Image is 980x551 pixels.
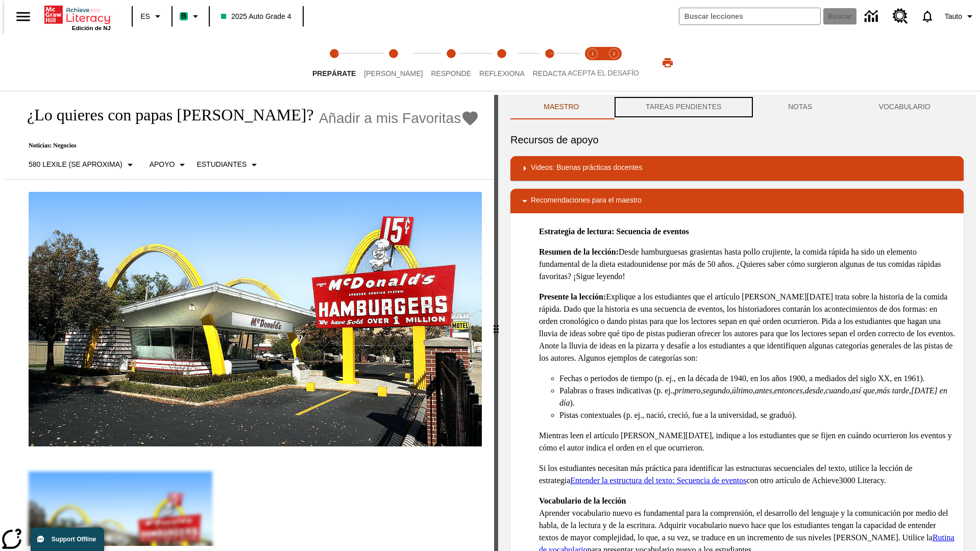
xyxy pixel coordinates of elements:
[825,386,849,395] em: cuando
[4,95,494,546] div: reading
[887,3,914,30] a: Centro de recursos, Se abrirá en una pestaña nueva.
[136,7,168,26] button: Lenguaje: ES, Selecciona un idioma
[29,159,122,170] p: 580 Lexile (Se aproxima)
[525,35,575,91] button: Redacta step 5 of 5
[539,246,955,283] p: Desde hamburguesas grasientas hasta pollo crujiente, la comida rápida ha sido un elemento fundame...
[319,110,461,127] span: Añadir a mis Favoritas
[531,195,642,207] p: Recomendaciones para el maestro
[612,95,755,119] button: TAREAS PENDIENTES
[364,69,423,78] span: [PERSON_NAME]
[732,386,753,395] em: último
[539,462,955,487] p: Si los estudiantes necesitan más práctica para identificar las estructuras secuenciales del texto...
[599,35,629,91] button: Acepta el desafío contesta step 2 of 2
[479,69,525,78] span: Reflexiona
[559,372,955,385] li: Fechas o periodos de tiempo (p. ej., en la década de 1940, en los años 1900, a mediados del siglo...
[494,95,498,551] div: Pulsa la tecla de intro o la barra espaciadora y luego presiona las flechas de derecha e izquierd...
[510,156,964,181] div: Videos: Buenas prácticas docentes
[774,386,803,395] em: entonces
[941,7,980,26] button: Perfil/Configuración
[568,69,639,77] span: ACEPTA EL DESAFÍO
[851,386,875,395] em: así que
[150,159,175,170] p: Apoyo
[140,11,150,22] span: ES
[612,51,615,56] text: 2
[319,109,480,127] button: Añadir a mis Favoritas - ¿Lo quieres con papas fritas?
[651,54,684,72] button: Imprimir
[877,386,909,395] em: más tarde
[945,11,962,22] span: Tauto
[24,156,140,174] button: Seleccione Lexile, 580 Lexile (Se aproxima)
[845,95,964,119] button: VOCABULARIO
[539,247,619,256] strong: Resumen de la lección:
[31,528,104,551] button: Support Offline
[805,386,823,395] em: desde
[510,95,612,119] button: Maestro
[578,35,607,91] button: Acepta el desafío lee step 1 of 2
[559,409,955,421] li: Pistas contextuales (p. ej., nació, creció, fue a la universidad, se graduó).
[570,476,746,485] a: Entender la estructura del texto: Secuencia de eventos
[52,536,96,543] span: Support Offline
[531,162,642,174] p: Videos: Buenas prácticas docentes
[176,7,206,26] button: Boost El color de la clase es verde menta. Cambiar el color de la clase.
[72,25,111,31] span: Edición de NJ
[498,95,976,551] div: activity
[221,11,291,22] span: 2025 Auto Grade 4
[304,35,364,91] button: Prepárate step 1 of 5
[510,95,964,119] div: Instructional Panel Tabs
[192,156,264,174] button: Seleccionar estudiante
[539,292,606,301] strong: Presente la lección:
[591,51,594,56] text: 1
[755,386,772,395] em: antes
[423,35,479,91] button: Responde step 3 of 5
[29,192,482,447] img: Uno de los primeros locales de McDonald's, con el icónico letrero rojo y los arcos amarillos.
[181,10,186,22] span: B
[510,132,964,148] h6: Recursos de apoyo
[471,35,533,91] button: Reflexiona step 4 of 5
[533,69,567,78] span: Redacta
[312,69,356,78] span: Prepárate
[431,69,471,78] span: Responde
[755,95,846,119] button: NOTAS
[539,496,626,505] strong: Vocabulario de la lección
[559,385,955,409] li: Palabras o frases indicativas (p. ej., , , , , , , , , , ).
[8,2,38,32] button: Abrir el menú lateral
[859,3,887,31] a: Centro de información
[356,35,431,91] button: Lee step 2 of 5
[145,156,193,174] button: Tipo de apoyo, Apoyo
[539,227,689,236] strong: Estrategia de lectura: Secuencia de eventos
[16,142,479,149] p: Noticias: Negocios
[44,4,111,31] div: Portada
[703,386,730,395] em: segundo
[510,189,964,213] div: Recomendaciones para el maestro
[539,291,955,364] p: Explique a los estudiantes que el artículo [PERSON_NAME][DATE] trata sobre la historia de la comi...
[675,386,701,395] em: primero
[197,159,247,170] p: Estudiantes
[914,3,941,30] a: Notificaciones
[539,430,955,454] p: Mientras leen el artículo [PERSON_NAME][DATE], indique a los estudiantes que se fijen en cuándo o...
[16,106,314,124] h1: ¿Lo quieres con papas [PERSON_NAME]?
[679,8,820,24] input: Buscar campo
